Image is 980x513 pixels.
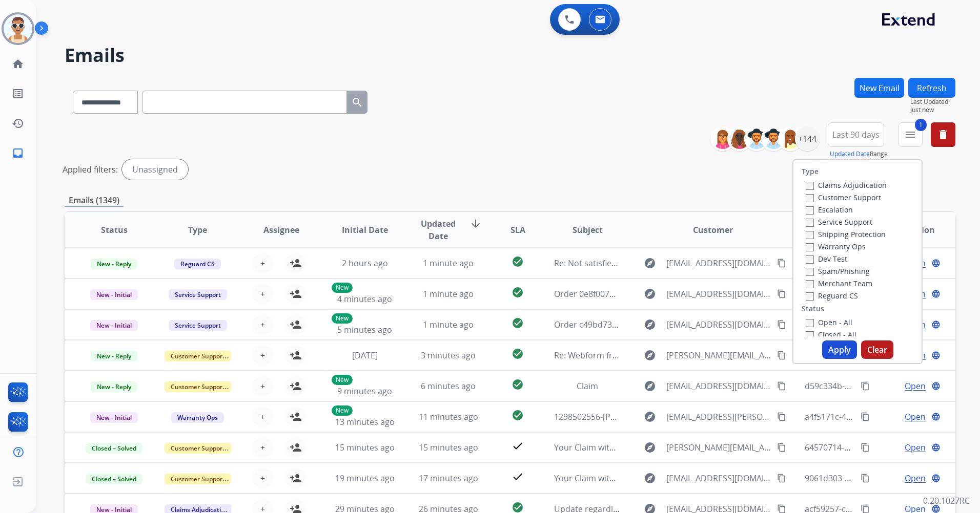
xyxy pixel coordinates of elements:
p: New [332,313,353,324]
input: Merchant Team [806,280,814,288]
span: 3 minutes ago [421,350,476,361]
mat-icon: language [931,320,941,329]
mat-icon: person_add [290,288,302,300]
span: 1 [915,119,927,131]
mat-icon: person_add [290,318,302,331]
span: 64570714-29ed-40cf-b761-cbb11efa79ba [805,442,960,453]
span: Customer Support [165,443,231,454]
span: Customer Support [165,351,231,361]
input: Warranty Ops [806,243,814,251]
mat-icon: explore [644,441,656,454]
span: 1 minute ago [423,258,474,269]
div: +144 [795,126,820,151]
mat-icon: language [931,289,941,298]
mat-icon: check [512,471,524,483]
span: Re: Webform from [PERSON_NAME][EMAIL_ADDRESS][PERSON_NAME][DOMAIN_NAME] on [DATE] [554,350,927,361]
span: Range [830,149,888,158]
mat-icon: content_copy [861,443,870,452]
span: + [260,318,265,331]
span: d59c334b-99ec-4059-864c-e60e66d3d0af [805,380,961,392]
mat-icon: check_circle [512,286,524,298]
span: Just now [910,106,955,114]
span: Closed – Solved [86,474,142,484]
input: Reguard CS [806,292,814,301]
label: Closed - All [806,330,856,339]
label: Escalation [806,205,853,215]
mat-icon: content_copy [777,351,786,360]
button: + [253,376,273,396]
button: + [253,437,273,458]
mat-icon: person_add [290,380,302,392]
span: 11 minutes ago [419,411,478,422]
span: 13 minutes ago [335,416,395,427]
mat-icon: language [931,443,941,452]
mat-icon: content_copy [777,474,786,483]
label: Customer Support [806,193,881,202]
mat-icon: person_add [290,349,302,361]
mat-icon: explore [644,257,656,269]
mat-icon: language [931,351,941,360]
span: 17 minutes ago [419,473,478,484]
span: Open [905,380,926,392]
span: New - Reply [91,351,137,361]
mat-icon: explore [644,411,656,423]
button: + [253,407,273,427]
span: + [260,411,265,423]
input: Service Support [806,219,814,227]
span: 2 hours ago [342,258,388,269]
input: Escalation [806,206,814,215]
div: Unassigned [122,159,188,180]
span: Last Updated: [910,98,955,106]
button: Clear [861,340,893,359]
button: + [253,314,273,335]
span: Status [101,224,128,236]
span: Your Claim with Extend [554,442,643,453]
mat-icon: inbox [12,147,24,159]
label: Open - All [806,317,852,327]
span: [EMAIL_ADDRESS][DOMAIN_NAME] [666,318,771,331]
span: 5 minutes ago [337,324,392,335]
label: Shipping Protection [806,229,886,239]
span: [DATE] [352,350,378,361]
span: New - Initial [90,412,138,423]
span: + [260,380,265,392]
span: Initial Date [342,224,388,236]
mat-icon: list_alt [12,88,24,100]
mat-icon: history [12,117,24,130]
mat-icon: explore [644,380,656,392]
span: New - Initial [90,289,138,300]
input: Open - All [806,319,814,327]
mat-icon: menu [904,129,916,141]
span: 1 minute ago [423,288,474,300]
mat-icon: arrow_downward [469,218,482,230]
span: 9 minutes ago [337,386,392,397]
mat-icon: explore [644,472,656,484]
input: Shipping Protection [806,231,814,239]
label: Reguard CS [806,291,858,301]
span: Last 90 days [832,133,880,137]
span: Claim [577,380,598,392]
span: Open [905,411,926,423]
mat-icon: content_copy [861,381,870,391]
span: 9061d303-3834-45fb-875b-3712cda22c72 [805,473,962,484]
p: New [332,283,353,293]
span: [EMAIL_ADDRESS][DOMAIN_NAME] [666,288,771,300]
mat-icon: home [12,58,24,70]
span: Open [905,472,926,484]
button: + [253,468,273,488]
span: + [260,441,265,454]
button: Last 90 days [828,122,884,147]
span: Customer Support [165,381,231,392]
label: Merchant Team [806,279,872,288]
span: [EMAIL_ADDRESS][DOMAIN_NAME] [666,472,771,484]
span: Re: Not satisfied with claim id -Ashley D922-01 - Dining Uph Side Chair (2/cn) [554,258,846,269]
h2: Emails [65,45,955,66]
mat-icon: check_circle [512,317,524,329]
span: New - Reply [91,259,137,269]
mat-icon: content_copy [861,412,870,421]
span: 4 minutes ago [337,293,392,305]
mat-icon: person_add [290,472,302,484]
span: [PERSON_NAME][EMAIL_ADDRESS][PERSON_NAME][DOMAIN_NAME] [666,349,771,361]
mat-icon: explore [644,318,656,331]
mat-icon: person_add [290,257,302,269]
